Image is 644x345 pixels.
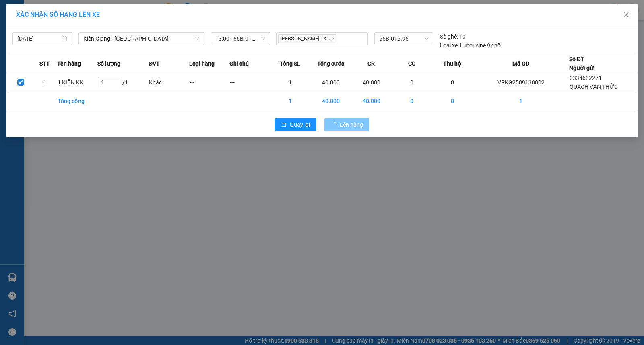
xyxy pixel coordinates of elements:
span: phone [4,60,10,66]
td: 40.000 [351,92,392,110]
input: 13/09/2025 [17,34,60,43]
td: 1 [473,92,569,110]
span: rollback [281,122,287,128]
span: loading [331,122,340,127]
span: 0334632271 [570,75,602,81]
div: Limousine 9 chỗ [440,41,501,50]
td: --- [189,73,230,92]
li: 1900 8181 [4,58,153,68]
span: [PERSON_NAME] - X... [278,34,336,43]
td: 1 [33,73,57,92]
span: XÁC NHẬN SỐ HÀNG LÊN XE [16,11,100,18]
span: 13:00 - 65B-016.95 [215,33,265,45]
span: environment [46,19,53,26]
span: ĐVT [149,59,160,68]
td: 0 [432,92,473,110]
span: Ghi chú [229,59,249,68]
td: 0 [392,92,432,110]
td: 0 [432,73,473,92]
button: rollbackQuay lại [275,118,316,131]
span: STT [39,59,50,68]
li: E11, Đường số 8, Khu dân cư Nông [GEOGRAPHIC_DATA], Kv.[GEOGRAPHIC_DATA], [GEOGRAPHIC_DATA] [4,18,153,58]
span: CC [408,59,415,68]
span: Số ghế: [440,32,458,41]
td: VPKG2509130002 [473,73,569,92]
span: Số lượng [97,59,120,68]
div: 10 [440,32,466,41]
div: Số ĐT Người gửi [569,55,595,72]
td: Tổng cộng [57,92,98,110]
span: close [623,12,630,18]
td: 40.000 [311,73,351,92]
td: --- [229,73,270,92]
td: 0 [392,73,432,92]
td: 40.000 [351,73,392,92]
span: Tên hàng [57,59,81,68]
span: Tổng SL [280,59,300,68]
span: Kiên Giang - Cần Thơ [83,33,199,45]
td: Khác [149,73,189,92]
span: Lên hàng [340,120,363,129]
td: 1 [270,73,311,92]
span: CR [367,59,375,68]
span: Loại hàng [189,59,215,68]
td: 1 [270,92,311,110]
span: down [195,36,200,41]
span: 65B-016.95 [379,33,429,45]
b: [PERSON_NAME] [46,5,114,15]
td: 1 KIỆN KK [57,73,98,92]
span: Thu hộ [443,59,461,68]
button: Lên hàng [324,118,369,131]
button: Close [615,4,638,27]
span: Tổng cước [317,59,344,68]
td: 40.000 [311,92,351,110]
span: QUÁCH VĂN THỨC [570,84,618,90]
span: Quay lại [290,120,310,129]
span: Mã GD [512,59,529,68]
td: / 1 [97,73,149,92]
span: close [331,37,335,41]
img: logo.jpg [4,4,44,44]
span: Loại xe: [440,41,459,50]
